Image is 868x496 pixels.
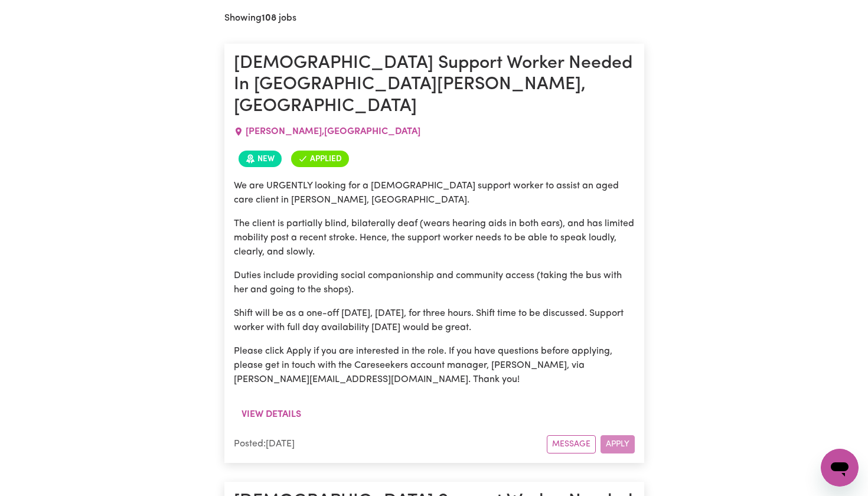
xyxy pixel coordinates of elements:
p: Duties include providing social companionship and community access (taking the bus with her and g... [234,269,635,297]
span: Job posted within the last 30 days [239,151,282,167]
span: You've applied for this job [291,151,349,167]
p: The client is partially blind, bilaterally deaf (wears hearing aids in both ears), and has limite... [234,217,635,259]
iframe: Button to launch messaging window [821,449,859,487]
p: Shift will be as a one-off [DATE], [DATE], for three hours. Shift time to be discussed. Support w... [234,306,635,335]
h2: Showing jobs [224,13,296,24]
h1: [DEMOGRAPHIC_DATA] Support Worker Needed In [GEOGRAPHIC_DATA][PERSON_NAME], [GEOGRAPHIC_DATA] [234,53,635,118]
b: 108 [262,14,276,23]
span: [PERSON_NAME] , [GEOGRAPHIC_DATA] [246,127,420,136]
button: View details [234,403,309,426]
p: Please click Apply if you are interested in the role. If you have questions before applying, plea... [234,344,635,387]
div: Posted: [DATE] [234,437,547,451]
p: We are URGENTLY looking for a [DEMOGRAPHIC_DATA] support worker to assist an aged care client in ... [234,179,635,207]
button: Message [547,435,596,453]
